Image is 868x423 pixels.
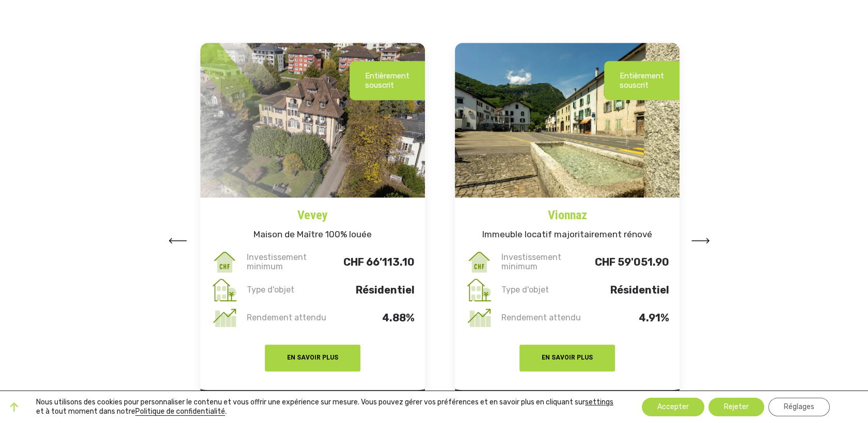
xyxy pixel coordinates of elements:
p: Rendement attendu [245,313,330,322]
p: CHF 59'051.90 [585,257,670,267]
img: vionaaz-property [455,43,680,198]
a: Politique de confidentialité [135,407,225,416]
p: Résidentiel [330,285,415,295]
p: Résidentiel [585,285,670,295]
img: arrow-left [691,238,710,243]
button: EN SAVOIR PLUS [265,345,360,371]
p: Entièrement souscrit [365,71,409,90]
iframe: Chat Widget [816,373,868,423]
p: Nous utilisons des cookies pour personnaliser le contenu et vous offrir une expérience sur mesure... [36,398,614,416]
img: type [465,276,493,304]
h5: Immeuble locatif majoritairement rénové [455,224,680,248]
button: Accepter [642,398,704,416]
img: type [211,276,239,304]
p: Type d'objet [499,285,585,295]
p: 4.88% [330,313,415,322]
img: invest_min [211,248,239,276]
div: Widget de chat [816,373,868,423]
button: settings [585,398,613,407]
button: EN SAVOIR PLUS [519,345,615,371]
p: CHF 66’113.10 [330,257,415,267]
img: rendement [211,304,239,332]
a: EN SAVOIR PLUS [519,350,615,362]
p: Investissement minimum [499,253,585,271]
img: invest_min [465,248,493,276]
a: Vevey [200,198,425,224]
a: Vionnaz [455,198,680,224]
img: rendement [465,304,493,332]
button: Rejeter [708,398,764,416]
h5: Maison de Maître 100% louée [200,224,425,248]
button: Réglages [768,398,830,416]
p: Investissement minimum [245,253,330,271]
p: Type d'objet [245,285,330,295]
img: arrow-left [168,238,187,243]
p: Entièrement souscrit [620,71,664,90]
p: Rendement attendu [499,313,585,322]
p: 4.91% [585,313,670,322]
a: EN SAVOIR PLUS [265,350,360,362]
